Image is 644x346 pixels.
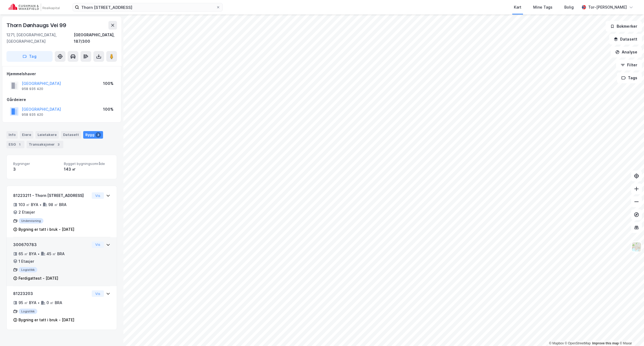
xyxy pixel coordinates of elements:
div: Thorn Dønhaugs Vei 99 [6,21,67,30]
div: Datasett [61,131,81,139]
div: 0 ㎡ BRA [46,300,62,306]
div: Ferdigattest - [DATE] [19,275,58,282]
img: cushman-wakefield-realkapital-logo.202ea83816669bd177139c58696a8fa1.svg [9,3,60,11]
div: Bygning er tatt i bruk - [DATE] [19,317,74,323]
div: Leietakere [35,131,59,139]
span: Bygninger [13,161,60,166]
button: Filter [616,60,642,70]
div: 958 935 420 [22,113,43,117]
div: 45 ㎡ BRA [46,251,65,257]
button: Vis [92,242,104,248]
div: [GEOGRAPHIC_DATA], 187/300 [74,32,117,45]
button: Analyse [611,47,642,57]
button: Datasett [609,34,642,45]
div: • [38,252,40,256]
div: 143 ㎡ [64,166,110,172]
div: 81223203 [13,290,90,297]
div: 1271, [GEOGRAPHIC_DATA], [GEOGRAPHIC_DATA] [6,32,74,45]
div: • [38,301,40,305]
div: Mine Tags [533,4,552,10]
div: 2 Etasjer [19,209,35,215]
div: ESG [6,141,24,148]
div: Bygg [83,131,103,139]
img: Z [631,242,642,252]
div: 3 [96,132,101,138]
div: 958 935 420 [22,87,43,91]
a: Improve this map [592,341,619,345]
div: 3 [56,142,61,147]
div: Bygning er tatt i bruk - [DATE] [19,226,74,233]
div: • [39,203,42,207]
iframe: Chat Widget [617,320,644,346]
span: Bygget bygningsområde [64,161,110,166]
a: OpenStreetMap [565,341,591,345]
div: 1 [17,142,22,147]
div: 3 [13,166,60,172]
div: Kontrollprogram for chat [617,320,644,346]
div: Eiere [20,131,33,139]
div: Gårdeiere [7,96,117,103]
div: 1 Etasjer [19,258,34,265]
div: 98 ㎡ BRA [48,201,67,208]
button: Bokmerker [606,21,642,32]
div: 65 ㎡ BYA [19,251,36,257]
button: Tag [6,51,53,62]
div: Tor-[PERSON_NAME] [588,4,627,10]
input: Søk på adresse, matrikkel, gårdeiere, leietakere eller personer [79,3,216,11]
div: 100% [103,80,114,87]
div: 95 ㎡ BYA [19,300,36,306]
button: Vis [92,290,104,297]
div: Hjemmelshaver [7,71,117,77]
div: Kart [514,4,521,10]
div: Bolig [564,4,574,10]
div: 300670783 [13,242,90,248]
div: Transaksjoner [27,141,63,148]
button: Vis [92,192,104,199]
div: 81223211 - Thorn [STREET_ADDRESS] [13,192,90,199]
div: Info [6,131,18,139]
a: Mapbox [549,341,564,345]
div: 100% [103,106,114,113]
button: Tags [617,73,642,83]
div: 103 ㎡ BYA [19,201,38,208]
